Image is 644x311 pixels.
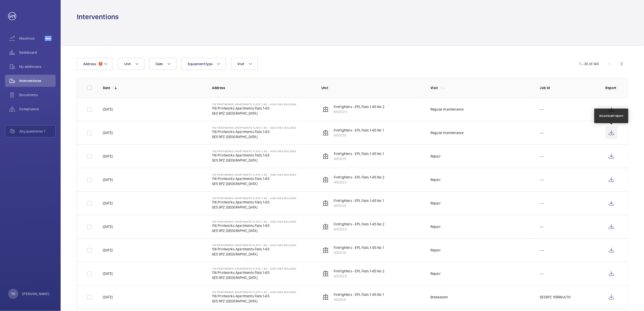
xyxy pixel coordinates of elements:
[212,103,296,106] p: 116 Printworks Apartments Flats 1-65 - High Risk Building
[103,107,113,112] p: [DATE]
[19,92,56,97] span: Documents
[212,205,296,210] p: SE5 9PZ [GEOGRAPHIC_DATA]
[334,128,384,133] p: Firefighters - EPL Flats 1-65 No 1
[124,62,131,66] span: Unit
[149,58,176,70] button: Date
[212,220,296,223] p: 116 Printworks Apartments Flats 1-65 - High Risk Building
[334,269,385,274] p: Firefighters - EPL Flats 1-65 No 2
[19,50,56,55] span: Dashboard
[103,271,113,276] p: [DATE]
[212,294,296,299] p: 116 Printworks Apartments Flats 1-65
[212,200,296,205] p: 116 Printworks Apartments Flats 1-65
[334,175,385,180] p: Firefighters - EPL Flats 1-65 No 2
[83,62,97,66] span: Address
[212,247,296,252] p: 116 Printworks Apartments Flats 1-65
[212,126,296,129] p: 116 Printworks Apartments Flats 1-65 - High Risk Building
[212,275,296,280] p: SE5 9PZ [GEOGRAPHIC_DATA]
[540,130,544,135] p: ---
[334,250,384,255] p: M50019
[334,292,384,297] p: Firefighters - EPL Flats 1-65 No 1
[431,224,441,229] div: Repair
[323,130,329,136] img: elevator.svg
[212,153,296,158] p: 116 Printworks Apartments Flats 1-65
[181,58,226,70] button: Equipment type
[323,106,329,112] img: elevator.svg
[212,244,296,247] p: 116 Printworks Apartments Flats 1-65 - High Risk Building
[237,62,244,66] span: Visit
[45,36,52,41] span: Beta
[212,150,296,153] p: 116 Printworks Apartments Flats 1-65 - High Risk Building
[431,130,464,135] div: Regular maintenance
[334,274,385,279] p: M50020
[212,299,296,304] p: SE5 9PZ [GEOGRAPHIC_DATA]
[605,85,617,90] p: Report
[334,203,384,208] p: M50019
[77,58,113,70] button: Address1
[103,85,110,90] p: Date
[212,197,296,200] p: 116 Printworks Apartments Flats 1-65 - High Risk Building
[323,177,329,183] img: elevator.svg
[212,267,296,270] p: 116 Printworks Apartments Flats 1-65 - High Risk Building
[431,295,448,300] div: Breakdown
[540,85,597,90] p: Job Id
[540,107,544,112] p: ---
[19,107,56,112] span: Compliance
[99,62,103,66] span: 1
[212,85,313,90] p: Address
[103,224,113,229] p: [DATE]
[22,291,50,296] p: [PERSON_NAME]
[321,85,422,90] p: Unit
[431,177,441,182] div: Repair
[323,153,329,159] img: elevator.svg
[334,104,385,109] p: Firefighters - EPL Flats 1-65 No 2
[323,200,329,206] img: elevator.svg
[334,151,384,156] p: Firefighters - EPL Flats 1-65 No 1
[334,245,384,250] p: Firefighters - EPL Flats 1-65 No 1
[540,248,544,253] p: ---
[212,173,296,176] p: 116 Printworks Apartments Flats 1-65 - High Risk Building
[431,154,441,159] div: Repair
[19,36,45,41] span: Maximize
[103,201,113,206] p: [DATE]
[103,130,113,135] p: [DATE]
[231,58,257,70] button: Visit
[540,154,544,159] p: ---
[334,156,384,161] p: M50019
[212,158,296,163] p: SE5 9PZ [GEOGRAPHIC_DATA]
[77,12,119,21] h1: Interventions
[212,223,296,228] p: 116 Printworks Apartments Flats 1-65
[540,201,544,206] p: ---
[431,201,441,206] div: Repair
[540,224,544,229] p: ---
[323,247,329,253] img: elevator.svg
[212,252,296,257] p: SE5 9PZ [GEOGRAPHIC_DATA]
[212,176,296,181] p: 116 Printworks Apartments Flats 1-65
[323,271,329,277] img: elevator.svg
[334,180,385,185] p: M50020
[212,129,296,134] p: 116 Printworks Apartments Flats 1-65
[212,291,296,294] p: 116 Printworks Apartments Flats 1-65 - High Risk Building
[19,78,56,83] span: Interventions
[599,114,624,118] div: Download report
[156,62,163,66] span: Date
[431,248,441,253] div: Repair
[212,134,296,139] p: SE5 9PZ [GEOGRAPHIC_DATA]
[334,297,384,302] p: M50019
[431,271,441,276] div: Repair
[11,291,15,296] p: TH
[19,129,55,134] span: Any questions ?
[540,271,544,276] p: ---
[103,177,113,182] p: [DATE]
[118,58,144,70] button: Unit
[323,294,329,300] img: elevator.svg
[334,109,385,114] p: M50020
[212,228,296,233] p: SE5 9PZ [GEOGRAPHIC_DATA]
[540,177,544,182] p: ---
[334,198,384,203] p: Firefighters - EPL Flats 1-65 No 1
[334,222,385,227] p: Firefighters - EPL Flats 1-65 No 2
[103,248,113,253] p: [DATE]
[323,224,329,230] img: elevator.svg
[188,62,213,66] span: Equipment type
[579,61,599,66] div: 1 – 30 of 140
[431,107,464,112] div: Regular maintenance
